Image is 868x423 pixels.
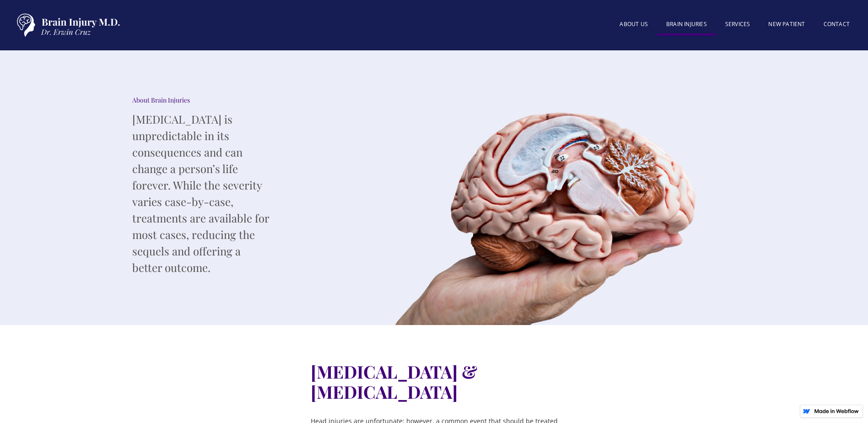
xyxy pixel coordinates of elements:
[759,15,814,33] a: New patient
[657,15,716,36] a: BRAIN INJURIES
[9,9,124,41] a: home
[814,409,859,413] img: Made in Webflow
[311,362,558,402] h1: [MEDICAL_DATA] & [MEDICAL_DATA]
[132,96,270,105] div: About Brain Injuries
[716,15,760,33] a: SERVICES
[814,15,859,33] a: Contact
[132,111,270,276] p: [MEDICAL_DATA] is unpredictable in its consequences and can change a person’s life forever. While...
[610,15,657,33] a: About US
